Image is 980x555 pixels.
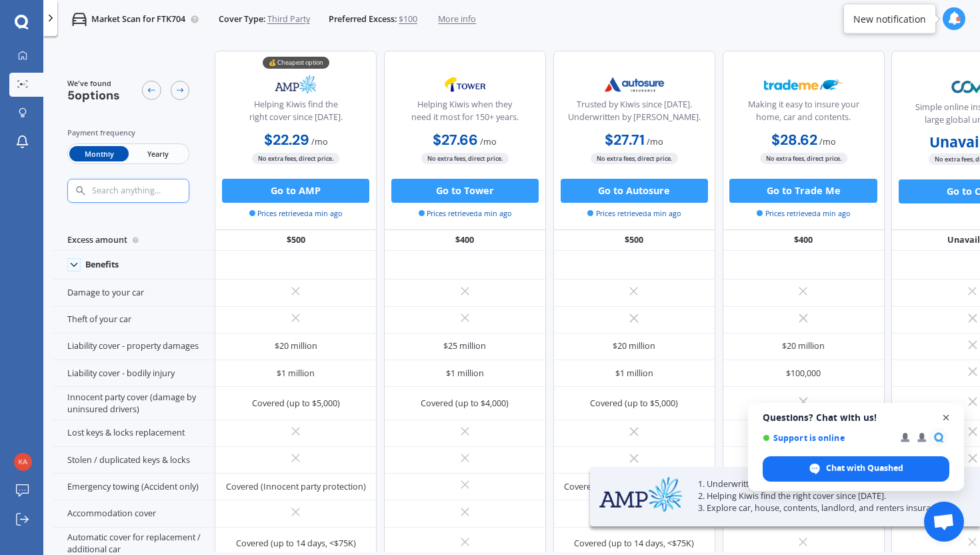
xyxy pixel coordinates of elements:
[819,136,836,147] span: / mo
[647,136,663,147] span: / mo
[763,456,949,482] div: Chat with Quashed
[53,360,215,387] div: Liability cover - bodily injury
[53,387,215,420] div: Innocent party cover (damage by uninsured drivers)
[563,99,705,129] div: Trusted by Kiwis since [DATE]. Underwritten by [PERSON_NAME].
[263,57,329,69] div: 💰 Cheapest option
[561,179,708,203] button: Go to Autosure
[446,368,484,380] div: $1 million
[615,368,653,380] div: $1 million
[85,259,119,270] div: Benefits
[249,208,343,219] span: Prices retrieved a min ago
[924,502,964,542] div: Open chat
[443,340,486,352] div: $25 million
[53,500,215,527] div: Accommodation cover
[91,185,213,196] input: Search anything...
[763,433,891,443] span: Support is online
[53,474,215,500] div: Emergency towing (Accident only)
[826,462,903,474] span: Chat with Quashed
[698,490,950,502] p: 2. Helping Kiwis find the right cover since [DATE].
[605,131,645,149] b: $27.71
[256,69,335,99] img: AMP.webp
[771,131,817,149] b: $28.62
[421,398,509,410] div: Covered (up to $4,000)
[599,476,683,513] img: AMP.webp
[591,153,678,164] span: No extra fees, direct price.
[219,13,265,25] span: Cover Type:
[938,410,955,426] span: Close chat
[53,230,215,251] div: Excess amount
[311,136,328,147] span: / mo
[574,538,694,550] div: Covered (up to 14 days, <$75K)
[53,307,215,334] div: Theft of your car
[763,412,949,423] span: Questions? Chat with us!
[853,12,926,25] div: New notification
[53,420,215,447] div: Lost keys & locks replacement
[67,127,190,139] div: Payment frequency
[757,208,850,219] span: Prices retrieved a min ago
[480,136,497,147] span: / mo
[53,447,215,474] div: Stolen / duplicated keys & locks
[67,87,120,103] span: 5 options
[419,208,512,219] span: Prices retrieved a min ago
[399,13,417,25] span: $100
[72,12,87,27] img: car.f15378c7a67c060ca3f3.svg
[225,99,367,129] div: Helping Kiwis find the right cover since [DATE].
[267,13,310,25] span: Third Party
[553,230,715,251] div: $500
[252,153,339,164] span: No extra fees, direct price.
[421,153,509,164] span: No extra fees, direct price.
[587,208,681,219] span: Prices retrieved a min ago
[425,69,505,99] img: Tower.webp
[438,13,476,25] span: More info
[391,179,539,203] button: Go to Tower
[329,13,397,25] span: Preferred Excess:
[613,340,655,352] div: $20 million
[590,398,678,410] div: Covered (up to $5,000)
[698,502,950,514] p: 3. Explore car, house, contents, landlord, and renters insurance.
[433,131,478,149] b: $27.66
[384,230,546,251] div: $400
[252,398,340,410] div: Covered (up to $5,000)
[394,99,535,129] div: Helping Kiwis when they need it most for 150+ years.
[215,230,377,251] div: $500
[595,69,674,99] img: Autosure.webp
[564,481,704,493] div: Covered (Innocent party protection)
[91,13,185,25] p: Market Scan for FTK704
[14,453,32,471] img: a7ff3db8fc53a0b73d04b1dc89beb07e
[129,146,187,161] span: Yearly
[236,538,356,550] div: Covered (up to 14 days, <$75K)
[53,334,215,360] div: Liability cover - property damages
[277,368,315,380] div: $1 million
[729,179,877,203] button: Go to Trade Me
[698,478,950,490] p: 1. Underwritten by Vero Insurance NZ.
[764,69,843,99] img: Trademe.webp
[53,280,215,306] div: Damage to your car
[782,340,825,352] div: $20 million
[786,368,821,380] div: $100,000
[723,230,885,251] div: $400
[275,340,317,352] div: $20 million
[69,146,128,161] span: Monthly
[760,153,847,164] span: No extra fees, direct price.
[67,78,120,89] span: We've found
[733,99,874,129] div: Making it easy to insure your home, car and contents.
[226,481,366,493] div: Covered (Innocent party protection)
[264,131,309,149] b: $22.29
[222,179,369,203] button: Go to AMP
